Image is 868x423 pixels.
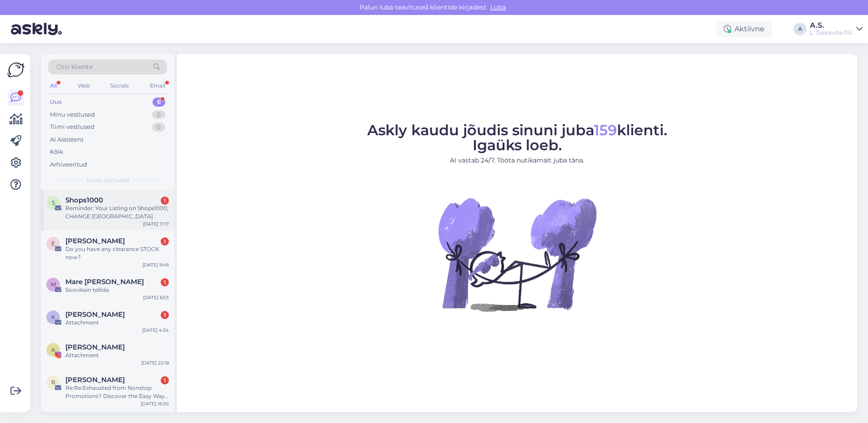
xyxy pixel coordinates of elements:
span: Eugenia Rusu [65,237,125,245]
div: Email [148,80,167,92]
div: Reminder: Your Listing on Shops1000, CHANGE [GEOGRAPHIC_DATA] [65,204,169,221]
div: [DATE] 11:17 [143,221,169,227]
span: E [51,240,55,247]
span: A [51,346,55,353]
div: [DATE] 16:30 [141,400,169,407]
div: 1 [161,197,169,205]
img: No Chat active [435,172,599,336]
div: Arhiveeritud [50,160,87,169]
span: Otsi kliente [56,62,93,72]
div: All [48,80,59,92]
div: Do you have any clearance STOCK now? [65,245,169,261]
div: Re:Re:Exhausted from Nonstop Promotions? Discover the Easy Way to Retain Customers Without Discou... [65,384,169,400]
div: Minu vestlused [50,110,95,119]
div: Tiimi vestlused [50,123,94,132]
div: Sooviksin tellida [65,286,169,294]
div: Socials [108,80,131,92]
span: Uued vestlused [87,176,129,184]
span: Kenny [65,310,125,319]
div: Web [76,80,92,92]
span: Askly kaudu jõudis sinuni juba klienti. Igaüks loeb. [367,121,667,154]
div: 6 [153,98,165,107]
span: S [52,199,55,206]
div: AI Assistent [50,135,84,144]
div: Aktiivne [716,21,772,37]
div: [DATE] 22:18 [141,359,169,366]
div: Attachment [65,319,169,327]
span: Luba [488,3,508,11]
div: 1 [161,311,169,319]
div: [DATE] 6:53 [143,294,169,301]
div: L´Dolcevita OÜ [810,29,853,36]
span: Anita Sibul [65,343,125,351]
div: 0 [152,110,165,119]
div: Attachment [65,351,169,359]
a: A.S.L´Dolcevita OÜ [810,22,863,36]
div: 1 [161,278,169,286]
div: 1 [161,237,169,246]
div: A [794,23,806,35]
span: Robin [65,376,125,384]
div: Kõik [50,148,63,157]
div: [DATE] 4:34 [142,327,169,334]
div: [DATE] 9:46 [143,261,169,268]
span: Mare Loos [65,278,144,286]
div: A.S. [810,22,853,29]
div: 1 [161,376,169,384]
span: R [51,379,55,386]
span: 159 [594,121,617,139]
p: AI vastab 24/7. Tööta nutikamalt juba täna. [367,156,667,165]
div: Uus [50,98,62,107]
img: Askly Logo [7,61,25,79]
span: M [51,281,56,288]
span: Shops1000 [65,196,103,204]
div: 0 [152,123,165,132]
span: K [51,314,55,320]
